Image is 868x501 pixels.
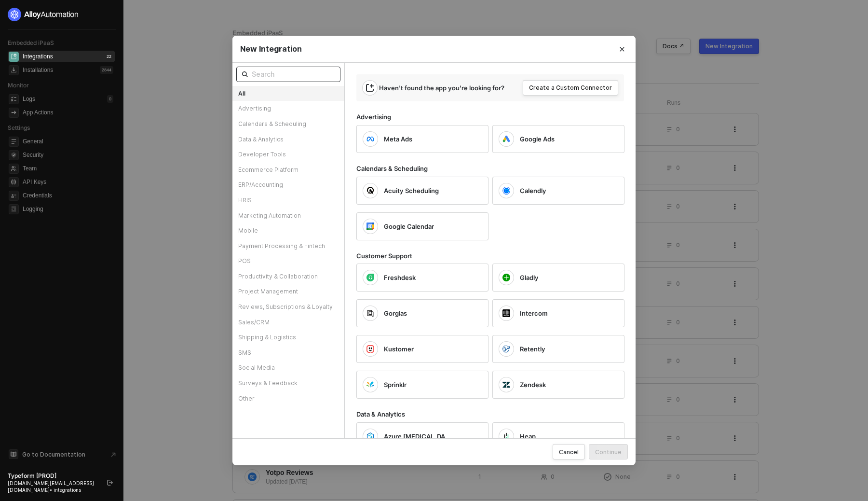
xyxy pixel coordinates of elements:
button: Create a Custom Connector [523,80,618,96]
div: New Integration [240,44,628,54]
span: Gorgias [384,309,407,318]
div: All [232,86,344,101]
div: Marketing Automation [232,208,344,223]
div: Shipping & Logistics [232,330,344,345]
img: icon [502,187,510,195]
div: Social Media [232,360,344,376]
img: icon [366,135,374,143]
img: icon [502,381,510,389]
span: Intercom [520,309,548,318]
span: Heap [520,432,536,441]
img: icon [366,345,374,353]
span: icon-search [242,70,248,78]
div: Other [232,391,344,406]
span: Azure [MEDICAL_DATA] Analytics [384,432,452,441]
span: Gladly [520,273,539,282]
img: icon [366,381,374,389]
span: Freshdesk [384,273,416,282]
span: Acuity Scheduling [384,186,439,195]
div: Data & Analytics [356,410,636,418]
button: Continue [589,444,628,459]
div: Productivity & Collaboration [232,269,344,284]
img: icon [366,432,374,440]
div: SMS [232,345,344,361]
img: icon [502,309,510,317]
div: Create a Custom Connector [529,84,612,92]
div: Mobile [232,223,344,238]
span: Zendesk [520,380,546,389]
img: icon [366,309,374,317]
div: Haven't found the app you're looking for? [379,83,504,92]
img: icon [366,187,374,195]
input: Search [252,69,335,80]
div: Data & Analytics [232,132,344,147]
div: Calendars & Scheduling [356,165,636,173]
img: icon [502,274,510,281]
div: Ecommerce Platform [232,162,344,178]
div: Sales/CRM [232,315,344,330]
img: icon [366,274,374,281]
button: Cancel [553,444,585,459]
button: Close [609,36,636,63]
span: Google Ads [520,135,555,143]
span: Meta Ads [384,135,412,143]
div: Surveys & Feedback [232,376,344,391]
span: Google Calendar [384,222,434,231]
div: Calendars & Scheduling [232,116,344,132]
div: HRIS [232,193,344,208]
div: Advertising [232,101,344,116]
div: ERP/Accounting [232,177,344,193]
img: icon [366,223,374,230]
img: icon [502,135,510,143]
span: Sprinklr [384,380,407,389]
span: Calendly [520,186,546,195]
span: Retently [520,345,545,353]
span: icon-integration [366,84,374,92]
div: Developer Tools [232,147,344,162]
div: Payment Processing & Fintech [232,238,344,254]
div: POS [232,253,344,269]
div: Advertising [356,113,636,121]
div: Project Management [232,284,344,299]
div: Customer Support [356,252,636,260]
div: Reviews, Subscriptions & Loyalty [232,299,344,315]
img: icon [502,345,510,353]
img: icon [502,432,510,440]
div: Cancel [559,448,579,456]
span: Kustomer [384,345,414,353]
